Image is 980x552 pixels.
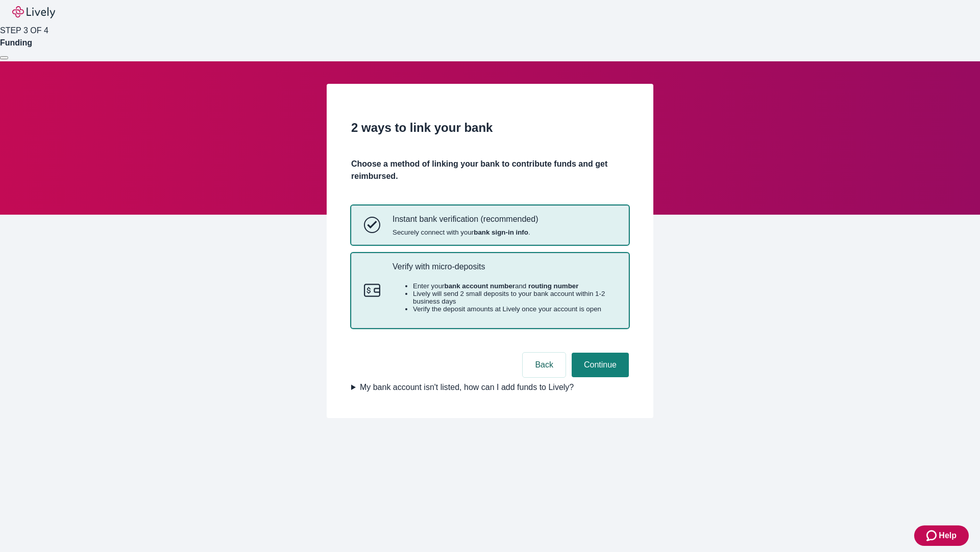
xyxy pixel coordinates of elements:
svg: Micro-deposits [364,282,380,298]
span: Help [939,530,957,542]
strong: bank sign-in info [474,228,528,236]
svg: Instant bank verification [364,217,380,233]
button: Back [523,353,566,377]
p: Instant bank verification (recommended) [393,214,538,224]
strong: routing number [528,282,578,290]
button: Micro-depositsVerify with micro-depositsEnter yourbank account numberand routing numberLively wil... [352,254,628,328]
h4: Choose a method of linking your bank to contribute funds and get reimbursed. [351,158,629,182]
svg: Zendesk support icon [926,530,939,542]
summary: My bank account isn't listed, how can I add funds to Lively? [351,381,629,394]
button: Continue [572,353,629,377]
h2: 2 ways to link your bank [351,119,629,137]
li: Verify the deposit amounts at Lively once your account is open [413,305,616,313]
button: Instant bank verificationInstant bank verification (recommended)Securely connect with yourbank si... [352,206,628,244]
span: Securely connect with your . [393,228,538,236]
p: Verify with micro-deposits [393,262,616,271]
button: Zendesk support iconHelp [914,525,969,546]
strong: bank account number [445,282,516,290]
li: Enter your and [413,282,616,290]
li: Lively will send 2 small deposits to your bank account within 1-2 business days [413,290,616,305]
img: Lively [12,6,55,18]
